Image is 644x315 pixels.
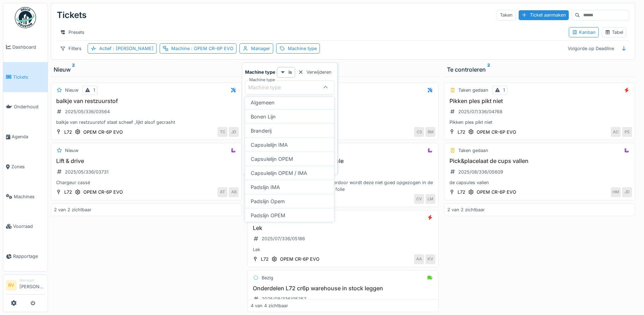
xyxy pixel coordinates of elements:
div: Lek [251,246,435,253]
label: Machine type [248,77,276,83]
div: OPEM CR-6P EVO [83,189,123,195]
span: Zones [11,163,45,170]
div: LM [425,194,435,204]
div: 2025/07/336/05186 [262,235,305,242]
h3: Pick&placelaat de cups vallen [447,158,632,164]
span: Dashboard [12,44,45,50]
div: L72 [458,189,465,195]
div: Branderij [245,123,334,138]
strong: Machine type [245,69,275,75]
div: OPEM CR-6P EVO [280,256,320,262]
span: Voorraad [13,223,45,230]
span: : [PERSON_NAME] [112,46,154,51]
div: 2025/05/336/03731 [65,169,108,175]
div: OPEM CR-6P EVO [477,129,516,135]
div: 1 [503,87,505,93]
div: Machine [171,45,233,52]
div: HM [611,187,621,197]
div: Padslijn IMA [245,180,334,194]
div: KV [425,254,435,264]
span: Onderhoud [14,103,45,110]
div: Nieuw [65,147,78,154]
div: AA [414,254,424,264]
div: L72 [261,256,269,262]
div: Machine type [248,84,291,91]
div: de capsules vallen [447,179,632,186]
div: L72 [64,189,72,195]
strong: is [288,69,292,75]
div: Voorwaarde toevoegen [270,95,334,104]
div: Alu lid beter centreren op lijn 72 [251,119,435,126]
div: Bonen Lijn [245,109,334,123]
div: Kanban [572,29,596,36]
div: balkje van restzuurstof staat scheef ,lijkt alsof gecrasht [54,119,239,126]
div: CS [414,127,424,137]
sup: 2 [72,65,75,74]
h3: Alu lid beter centreren op lijn 72 [251,98,435,104]
div: Tabel [605,29,623,36]
div: Capsulelijn OPEM / IMA [245,166,334,180]
div: 4 van 4 zichtbaar [251,302,288,309]
h3: Lek [251,225,435,231]
sup: 2 [487,65,490,74]
div: OPEM CR-6P EVO [477,189,516,195]
div: Taken gedaan [458,147,488,154]
div: folie compostable is heel stroef en daardoor wordt deze niet goed opgezogen in de buis: verstropp... [251,179,435,193]
div: Capsulelijn OPEM [245,152,334,166]
div: Filters [57,43,85,54]
div: Volgorde op Deadline [565,43,617,54]
div: JD [229,127,239,137]
div: Manager [19,278,45,283]
span: Machines [14,193,45,200]
div: Manager [251,45,270,52]
div: Pikken ples pikt niet [447,119,632,126]
div: Chargeur cassé [54,179,239,186]
div: Te controleren [447,65,632,74]
div: Verwijderen [295,67,334,77]
div: Actief [99,45,154,52]
div: AC [611,127,621,137]
div: 2025/08/336/05609 [458,169,503,175]
span: : OPEM CR-6P EVO [190,46,233,51]
div: PS [622,127,632,137]
img: Badge_color-CXgf-gQk.svg [15,7,36,28]
div: Bezig [250,65,436,74]
div: CV [414,194,424,204]
li: [PERSON_NAME] [19,278,45,293]
div: Tickets [57,6,87,24]
div: Ticket aanmaken [519,10,569,20]
div: 2025/07/336/04768 [458,108,502,115]
div: Padslijn OPEM [245,208,334,222]
li: RV [6,280,17,291]
div: Nieuw [65,87,78,93]
h3: Onderdelen L72 cr6p warehouse in stock leggen [251,285,435,292]
h3: Lift & drive [54,158,239,164]
div: 2025/08/336/05252 [262,296,306,302]
div: Bezig [262,274,273,281]
div: Nieuw [54,65,239,74]
div: Taken gedaan [458,87,488,93]
div: AB [229,187,239,197]
div: L72 [64,129,72,135]
div: BM [425,127,435,137]
h3: balkje van restzuurstof [54,98,239,104]
div: 2 van 2 zichtbaar [54,206,91,213]
div: AT [217,187,227,197]
div: 2 van 2 zichtbaar [447,206,485,213]
div: Taken [497,10,516,20]
div: 1 [93,87,95,93]
div: Algemeen [245,95,334,109]
div: TC [217,127,227,137]
h3: Pikken ples pikt niet [447,98,632,104]
div: JD [622,187,632,197]
div: Padslijn Opem [245,194,334,208]
div: Capsulelijn IMA [245,138,334,152]
h3: Gescheurde folie biocompostable [251,158,435,164]
span: Tickets [13,74,45,80]
span: Rapportage [13,253,45,260]
div: Presets [57,27,88,37]
div: OPEM CR-6P EVO [83,129,123,135]
div: 2025/05/336/03564 [65,108,110,115]
div: Machine type [288,45,317,52]
div: L72 [458,129,465,135]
